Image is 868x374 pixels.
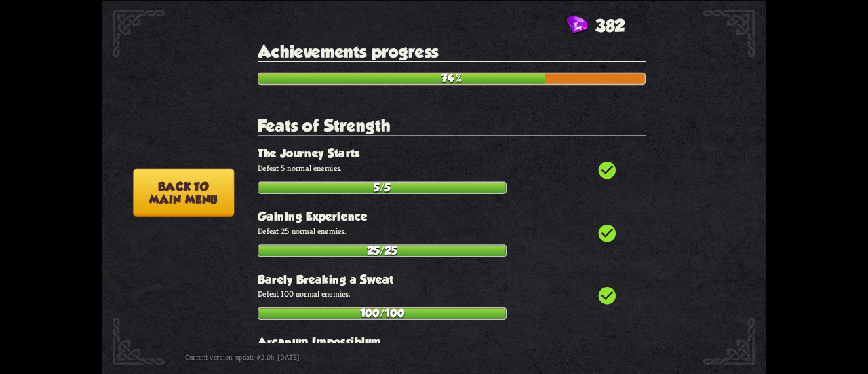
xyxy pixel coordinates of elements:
[258,245,505,255] div: 25/25
[567,16,588,35] img: Gem.png
[597,285,618,306] i: check_circle
[258,147,646,160] h3: The Journey Starts
[258,163,646,174] p: Defeat 5 normal enemies.
[258,116,646,136] h2: Feats of Strength
[258,73,644,83] div: 74%
[258,308,505,318] div: 100/100
[258,335,646,349] h3: Arcanum Impossiblum
[258,41,646,62] h2: Achievements progress
[258,225,646,236] p: Defeat 25 normal enemies.
[597,160,618,181] i: check_circle
[567,16,625,35] div: Gems
[258,272,646,286] h3: Barely Breaking a Sweat
[258,183,505,193] div: 5/5
[133,168,234,216] button: Back tomain menu
[185,347,385,366] div: Current version: update #2.0b, [DATE]
[597,223,618,244] i: check_circle
[258,209,646,223] h3: Gaining Experience
[258,288,646,299] p: Defeat 100 normal enemies.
